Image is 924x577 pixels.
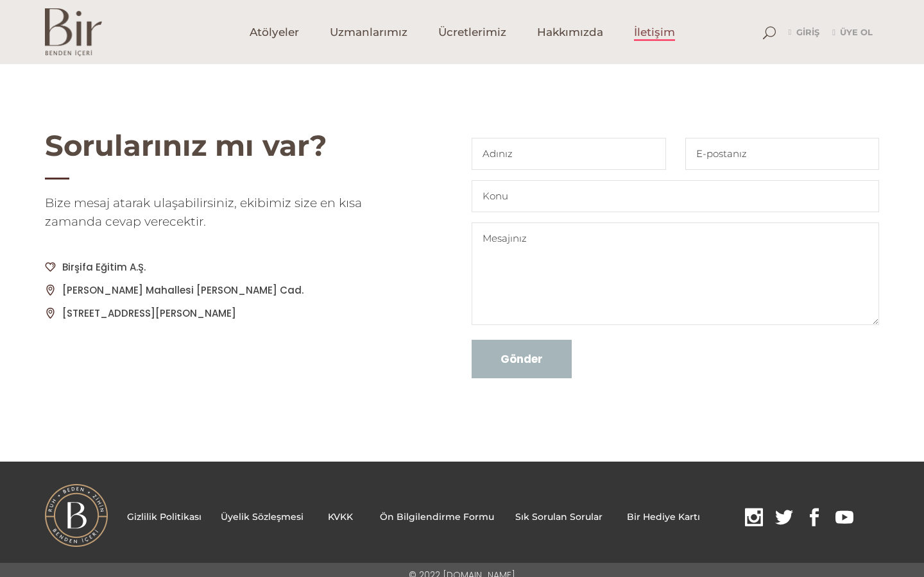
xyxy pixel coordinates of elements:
form: Contact form [472,138,879,378]
span: Atölyeler [250,25,299,40]
input: E-postanız [685,138,880,170]
img: BI%CC%87R-LOGO.png [45,484,108,547]
a: Üyelik Sözleşmesi [221,511,304,523]
input: Konu [472,180,879,212]
input: Gönder [472,340,572,378]
span: Ücretlerimiz [438,25,506,40]
p: [PERSON_NAME] Mahallesi [PERSON_NAME] Cad. [48,283,391,298]
a: Ön Bilgilendirme Formu [380,511,494,523]
a: Bir Hediye Kartı [627,511,700,523]
p: Birşifa Eğitim A.Ş. [48,260,391,275]
a: Üye Ol [832,25,873,40]
span: Uzmanlarımız [330,25,407,40]
a: KVKK [328,511,353,523]
span: İletişim [634,25,675,40]
span: Hakkımızda [537,25,603,40]
p: . [127,508,863,528]
a: Giriş [789,25,819,40]
h2: Sorularınız mı var? [45,128,391,163]
h5: Bize mesaj atarak ulaşabilirsiniz, ekibimiz size en kısa zamanda cevap verecektir. [45,194,391,231]
input: Adınız [472,138,666,170]
p: [STREET_ADDRESS][PERSON_NAME] [48,306,391,321]
a: Gizlilik Politikası [127,511,201,523]
a: Sık Sorulan Sorular [515,511,603,523]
